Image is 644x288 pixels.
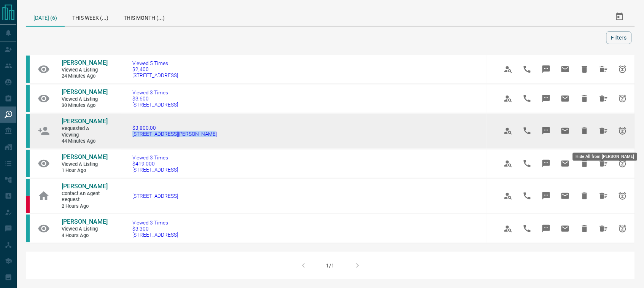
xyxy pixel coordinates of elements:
[132,102,178,108] span: [STREET_ADDRESS]
[62,153,107,161] a: [PERSON_NAME]
[518,187,536,205] span: Call
[62,73,107,80] span: 24 minutes ago
[62,191,107,203] span: Contact an Agent Request
[614,89,632,108] span: Snooze
[62,153,108,161] span: [PERSON_NAME]
[556,89,574,108] span: Email
[62,161,107,168] span: Viewed a Listing
[26,150,30,177] div: condos.ca
[62,59,107,67] a: [PERSON_NAME]
[556,187,574,205] span: Email
[62,203,107,210] span: 2 hours ago
[499,154,517,173] span: View Profile
[62,102,107,109] span: 30 minutes ago
[62,167,107,174] span: 1 hour ago
[518,154,536,173] span: Call
[132,125,217,137] a: $3,800.00[STREET_ADDRESS][PERSON_NAME]
[26,85,30,112] div: condos.ca
[499,187,517,205] span: View Profile
[132,220,178,226] span: Viewed 3 Times
[26,56,30,83] div: condos.ca
[499,220,517,238] span: View Profile
[595,220,613,238] span: Hide All from Vincent Vistanio
[116,8,172,26] div: This Month (...)
[614,187,632,205] span: Snooze
[132,193,178,199] a: [STREET_ADDRESS]
[132,161,178,167] span: $419,000
[537,60,555,78] span: Message
[26,196,30,213] div: property.ca
[62,226,107,232] span: Viewed a Listing
[537,187,555,205] span: Message
[518,122,536,140] span: Call
[573,153,638,161] div: Hide All from [PERSON_NAME]
[62,88,108,95] span: [PERSON_NAME]
[595,60,613,78] span: Hide All from Alex Yoo
[132,226,178,232] span: $3,300
[499,122,517,140] span: View Profile
[132,89,178,108] a: Viewed 3 Times$3,600[STREET_ADDRESS]
[62,88,107,96] a: [PERSON_NAME]
[132,66,178,72] span: $2,400
[132,232,178,238] span: [STREET_ADDRESS]
[62,96,107,103] span: Viewed a Listing
[62,183,108,190] span: [PERSON_NAME]
[62,118,108,125] span: [PERSON_NAME]
[518,89,536,108] span: Call
[62,59,108,66] span: [PERSON_NAME]
[614,154,632,173] span: Snooze
[576,220,594,238] span: Hide
[62,218,108,225] span: [PERSON_NAME]
[556,122,574,140] span: Email
[556,154,574,173] span: Email
[62,183,107,191] a: [PERSON_NAME]
[132,72,178,78] span: [STREET_ADDRESS]
[595,89,613,108] span: Hide All from Riya Maheshwari
[499,60,517,78] span: View Profile
[537,89,555,108] span: Message
[132,60,178,66] span: Viewed 5 Times
[614,60,632,78] span: Snooze
[595,187,613,205] span: Hide All from Vanessa SHAW
[26,179,30,196] div: condos.ca
[556,60,574,78] span: Email
[62,118,107,126] a: [PERSON_NAME]
[62,126,107,138] span: Requested a Viewing
[611,8,629,26] button: Select Date Range
[62,218,107,226] a: [PERSON_NAME]
[576,187,594,205] span: Hide
[606,31,632,44] button: Filters
[614,220,632,238] span: Snooze
[595,154,613,173] span: Hide All from Trevor Fettes
[132,60,178,78] a: Viewed 5 Times$2,400[STREET_ADDRESS]
[537,154,555,173] span: Message
[62,67,107,73] span: Viewed a Listing
[576,60,594,78] span: Hide
[518,60,536,78] span: Call
[62,138,107,145] span: 44 minutes ago
[62,232,107,239] span: 4 hours ago
[595,122,613,140] span: Hide All from Victoria Migliore
[576,154,594,173] span: Hide
[132,167,178,173] span: [STREET_ADDRESS]
[132,89,178,95] span: Viewed 3 Times
[26,114,30,148] div: condos.ca
[537,220,555,238] span: Message
[132,220,178,238] a: Viewed 3 Times$3,300[STREET_ADDRESS]
[132,154,178,173] a: Viewed 3 Times$419,000[STREET_ADDRESS]
[499,89,517,108] span: View Profile
[26,215,30,242] div: condos.ca
[556,220,574,238] span: Email
[518,220,536,238] span: Call
[576,89,594,108] span: Hide
[65,8,116,26] div: This Week (...)
[132,125,217,131] span: $3,800.00
[132,154,178,161] span: Viewed 3 Times
[132,131,217,137] span: [STREET_ADDRESS][PERSON_NAME]
[132,95,178,102] span: $3,600
[26,8,65,27] div: [DATE] (6)
[326,263,335,269] div: 1/1
[576,122,594,140] span: Hide
[537,122,555,140] span: Message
